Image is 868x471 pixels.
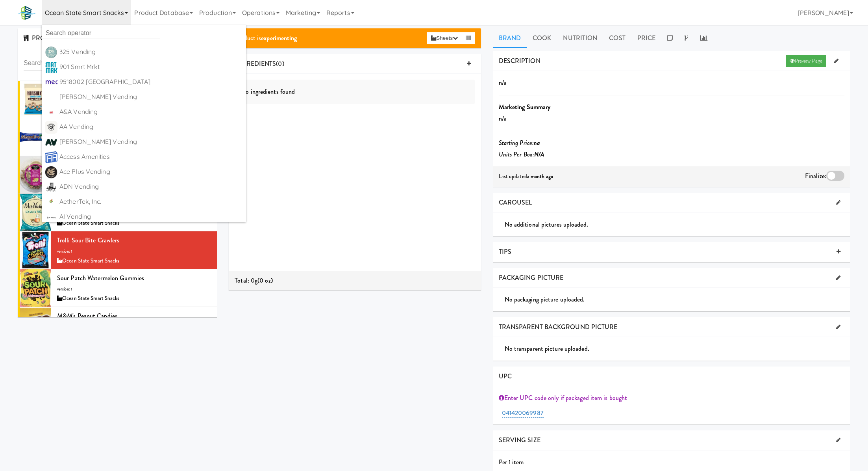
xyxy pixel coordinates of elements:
li: Asian Style Fusion Salad, [PERSON_NAME] Farmsversion: 1Ocean State Smart Snacks [18,156,217,194]
img: dcdxvmg3yksh6usvjplj.png [45,121,57,134]
span: version: 1 [57,248,72,254]
b: na [534,138,540,147]
span: Last updated [499,173,553,180]
a: Preview Page [786,55,826,67]
div: [PERSON_NAME] Vending [59,91,243,103]
li: M&M's Peanut Candiesversion: 1Ocean State Smart Snacks [18,307,217,345]
i: Starting Price: [499,138,540,147]
div: Ocean State Smart Snacks [57,294,211,303]
img: ucvciuztr6ofmmudrk1o.png [45,136,57,149]
div: Access Amenities [59,151,243,163]
div: No packaging picture uploaded. [505,294,850,305]
span: TRANSPARENT BACKGROUND PICTURE [499,322,618,331]
b: N/A [534,150,544,159]
div: 325 Vending [59,46,243,58]
div: 9518002 [GEOGRAPHIC_DATA] [59,76,243,88]
div: Ocean State Smart Snacks [57,256,211,266]
img: ck9lluqwz49r4slbytpm.png [45,211,57,223]
div: 901 Smrt Mrkt [59,61,243,73]
a: Cost [603,28,631,48]
img: pbzj0xqistzv78rw17gh.jpg [45,76,57,89]
p: n/a [499,77,844,89]
img: wikircranfrz09drhcio.png [45,196,57,209]
input: Search operator [42,27,160,39]
img: kbrytollda43ilh6wexs.png [45,46,57,59]
b: experimenting [261,34,297,43]
span: Trolli Sour Bite Crawlers [57,236,120,245]
li: [PERSON_NAME]version: 1Ocean State Smart Snacks [18,118,217,156]
span: M&M's Peanut Candies [57,311,117,320]
img: q2obotf9n3qqirn9vbvw.jpg [45,106,57,119]
div: Per 1 item [493,456,850,468]
li: Cookies 'N' Creme Dipped Pretzels, Hershey'sversion: 1Ocean State Smart Snacks [18,81,217,119]
span: Total: 0g [235,276,257,285]
span: DESCRIPTION [499,56,540,65]
span: (0) [276,59,284,68]
div: Enter UPC code only if packaged item is bought [499,392,844,404]
div: Ocean State Smart Snacks [57,218,211,228]
span: (0 oz) [257,276,273,285]
span: TIPS [499,247,511,256]
span: Product is [235,34,297,43]
span: INGREDIENTS [235,59,276,68]
a: Price [631,28,662,48]
img: kgvx9ubdnwdmesdqrgmd.png [45,151,57,164]
a: Brand [493,28,527,48]
div: AI Vending [59,211,243,223]
div: [PERSON_NAME] Vending [59,136,243,148]
p: n/a [499,113,844,125]
div: A&A Vending [59,106,243,118]
span: Finalize: [805,171,826,181]
div: No transparent picture uploaded. [505,343,850,355]
span: SERVING SIZE [499,436,540,445]
a: 041420069987 [502,408,544,418]
div: No ingredients found [235,80,475,104]
div: AetherTek, Inc. [59,196,243,208]
li: Sour Patch Watermelon Gummiesversion: 1Ocean State Smart Snacks [18,269,217,307]
span: UPC [499,372,512,381]
span: CAROUSEL [499,198,532,207]
button: Sheets [427,32,462,44]
a: Nutrition [557,28,603,48]
span: PACKAGING PICTURE [499,273,564,282]
b: Marketing Summary [499,102,551,112]
div: ADN Vending [59,181,243,193]
img: fg1tdwzclvcgadomhdtp.png [45,166,57,179]
div: Ace Plus Vending [59,166,243,178]
b: a month ago [527,173,553,180]
img: ir0uzeqxfph1lfkm2qud.jpg [45,61,57,74]
li: Miss [PERSON_NAME]'s Sea Salt & Vinegarversion: 1Ocean State Smart Snacks [18,194,217,232]
div: No additional pictures uploaded. [505,219,850,231]
span: PRODUCTS [24,34,66,43]
li: Trolli Sour Bite Crawlersversion: 1Ocean State Smart Snacks [18,231,217,269]
img: ACwAAAAAAQABAAACADs= [45,91,57,104]
div: AA Vending [59,121,243,133]
span: version: 1 [57,286,72,292]
i: Units Per Box: [499,150,545,159]
a: Cook [527,28,557,48]
img: btfbkppilgpqn7n9svkz.png [45,181,57,194]
img: Micromart [18,6,36,20]
input: Search dishes [24,56,211,71]
span: Sour Patch Watermelon Gummies [57,274,144,283]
